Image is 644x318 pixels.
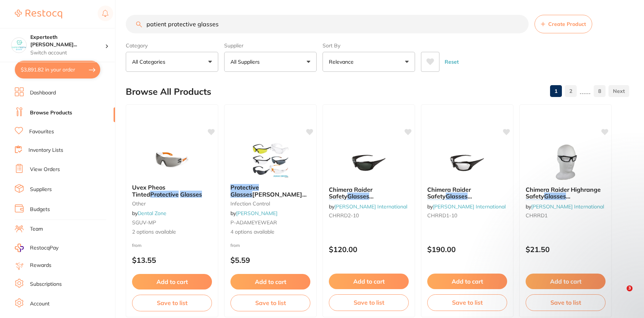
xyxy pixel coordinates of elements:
span: by [329,203,407,210]
button: Reset [442,52,461,72]
a: Inventory Lists [28,147,63,154]
a: Favourites [29,128,54,135]
button: Relevance [323,52,415,72]
span: Wear, Smoke Lens, Anti-Fog Anti-Scratch Polycarbonate, 10 per Box [329,200,407,221]
a: 1 [550,84,562,98]
span: 4 options available [230,228,310,236]
button: Create Product [535,15,592,33]
span: 3 [627,285,633,291]
a: View Orders [30,166,60,173]
a: [PERSON_NAME] International [334,203,407,210]
p: $5.59 [230,256,310,264]
span: from [132,242,142,248]
a: Budgets [30,206,50,213]
label: Sort By [323,42,415,49]
b: Chimera Raider Safety Glasses Protective Wear, Clear Lens, Anti-Fog Anti-Scratch Polycarbonate, 1... [427,186,507,200]
b: Uvex Pheos Tinted Protective Glasses [132,184,212,198]
button: Add to cart [329,274,409,289]
button: Save to list [329,294,409,311]
a: Subscriptions [30,281,62,288]
span: RestocqPay [30,244,58,252]
iframe: Intercom notifications message [492,137,640,298]
img: RestocqPay [15,244,24,252]
iframe: Intercom live chat [611,285,629,303]
a: Dental Zone [138,210,166,217]
span: CHRRD1-10 [427,212,457,219]
h2: Browse All Products [126,87,211,97]
em: Protective [230,184,259,191]
button: $3,891.82 in your order [15,61,100,78]
small: infection control [230,201,310,207]
b: Protective Glasses Adam Eyewear [230,184,310,198]
button: Add to cart [427,274,507,289]
img: Restocq Logo [15,10,62,19]
label: Supplier [224,42,317,49]
a: 8 [594,84,606,98]
em: Glasses [230,191,252,198]
p: $120.00 [329,245,409,254]
em: Protective [329,200,357,207]
em: Glasses [347,193,369,200]
a: Dashboard [30,89,56,97]
p: All Suppliers [230,58,263,66]
a: Browse Products [30,109,72,117]
p: ...... [580,87,591,96]
img: Chimera Raider Safety Glasses Protective Wear, Smoke Lens, Anti-Fog Anti-Scratch Polycarbonate, 1... [345,143,393,180]
p: Relevance [329,58,357,66]
span: by [427,203,506,210]
span: from [230,242,240,248]
button: Add to cart [132,274,212,289]
span: Create Product [548,21,586,27]
span: CHRRD2-10 [329,212,359,219]
img: Uvex Pheos Tinted Protective Glasses [148,141,196,178]
a: [PERSON_NAME] International [433,203,506,210]
h4: Experteeth Eastwood West [30,34,105,48]
em: Glasses [446,193,468,200]
a: 2 [565,84,577,98]
label: Category [126,42,218,49]
span: 2 options available [132,228,212,236]
span: SGUV-MP [132,219,156,226]
p: Switch account [30,49,105,57]
button: Save to list [427,294,507,311]
button: Save to list [526,294,606,311]
p: $13.55 [132,256,212,264]
span: Chimera Raider Safety [329,186,372,200]
span: by [132,210,166,217]
span: by [230,210,277,217]
span: [PERSON_NAME] Eyewear [230,191,307,205]
p: All Categories [132,58,168,66]
img: Experteeth Eastwood West [11,38,26,53]
span: P-ADAMEYEWEAR [230,219,277,226]
em: Glasses [180,191,202,198]
button: Save to list [132,295,212,311]
img: Chimera Raider Safety Glasses Protective Wear, Clear Lens, Anti-Fog Anti-Scratch Polycarbonate, 1... [443,143,491,180]
img: Protective Glasses Adam Eyewear [246,141,294,178]
b: Chimera Raider Safety Glasses Protective Wear, Smoke Lens, Anti-Fog Anti-Scratch Polycarbonate, 1... [329,186,409,200]
a: Account [30,300,50,308]
em: Protective [427,200,456,207]
button: Save to list [230,295,310,311]
span: Chimera Raider Safety [427,186,471,200]
p: $190.00 [427,245,507,254]
button: Add to cart [230,274,310,289]
a: Team [30,225,43,233]
button: All Categories [126,52,218,72]
a: Rewards [30,262,51,269]
a: Suppliers [30,186,52,193]
button: All Suppliers [224,52,317,72]
a: RestocqPay [15,244,58,252]
small: other [132,201,212,207]
span: Wear, Clear Lens, Anti-Fog Anti-Scratch Polycarbonate, 10 per Box [427,200,505,221]
em: Protective [150,191,179,198]
a: Restocq Logo [15,6,62,23]
input: Search Products [126,15,529,33]
a: [PERSON_NAME] [236,210,277,217]
span: Uvex Pheos Tinted [132,184,165,198]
